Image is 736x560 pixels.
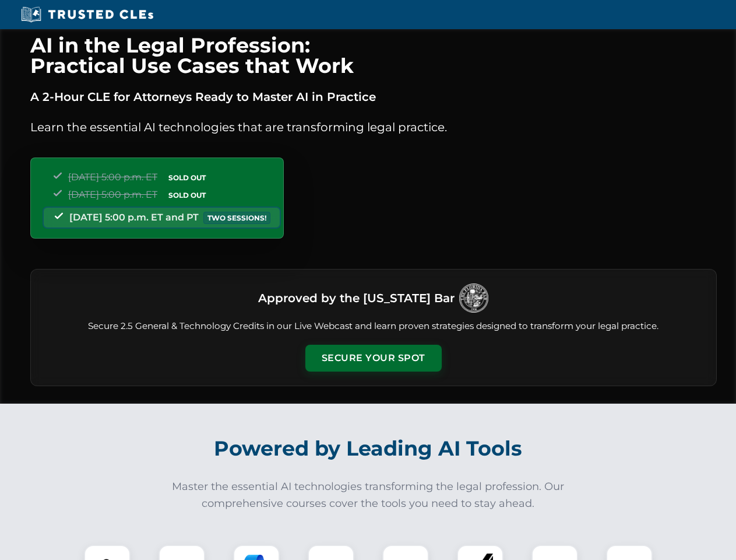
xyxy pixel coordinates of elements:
button: Secure Your Spot [305,345,442,372]
span: [DATE] 5:00 p.m. ET [68,189,157,200]
span: [DATE] 5:00 p.m. ET [68,171,157,183]
p: Learn the essential AI technologies that are transforming legal practice. [30,118,717,136]
p: Master the essential AI technologies transforming the legal profession. Our comprehensive courses... [164,478,572,512]
h1: AI in the Legal Profession: Practical Use Cases that Work [30,35,717,76]
span: SOLD OUT [164,171,210,184]
p: A 2-Hour CLE for Attorneys Ready to Master AI in Practice [30,87,717,106]
p: Secure 2.5 General & Technology Credits in our Live Webcast and learn proven strategies designed ... [45,320,702,333]
img: Logo [459,283,488,313]
h2: Powered by Leading AI Tools [45,428,691,469]
span: SOLD OUT [164,189,210,201]
img: Trusted CLEs [17,6,157,23]
h3: Approved by the [US_STATE] Bar [258,288,455,309]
